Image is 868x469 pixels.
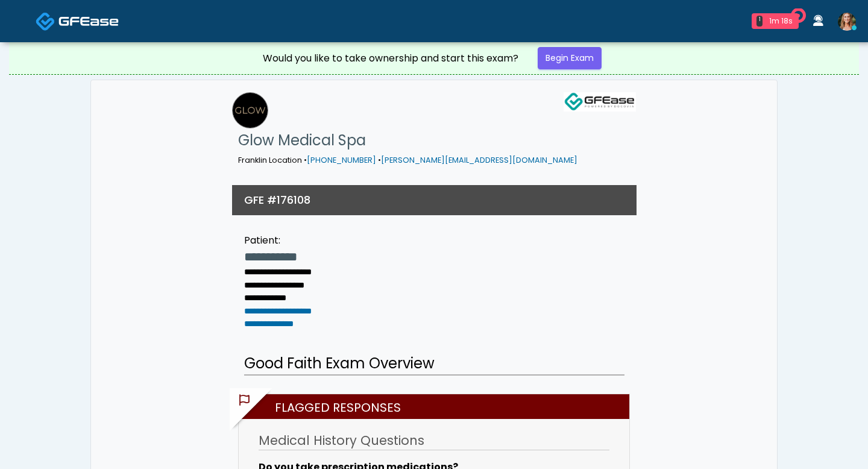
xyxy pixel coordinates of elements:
[36,11,55,31] img: Docovia
[244,233,312,248] div: Patient:
[245,394,629,419] h2: Flagged Responses
[767,16,794,27] div: 1m 18s
[304,155,307,165] span: •
[744,8,806,34] a: 1 1m 18s
[58,15,119,27] img: Docovia
[244,192,310,207] h3: GFE #176108
[564,92,636,112] img: GFEase Logo
[244,353,624,376] h2: Good Faith Exam Overview
[381,155,577,165] a: [PERSON_NAME][EMAIL_ADDRESS][DOMAIN_NAME]
[838,13,856,31] img: Amy Gaines
[263,51,518,66] div: Would you like to take ownership and start this exam?
[238,155,577,165] small: Franklin Location
[36,1,119,40] a: Docovia
[232,92,268,128] img: Glow Medical Spa
[538,47,602,69] a: Begin Exam
[238,128,577,153] h1: Glow Medical Spa
[259,432,609,450] h3: Medical History Questions
[378,155,381,165] span: •
[307,155,376,165] a: [PHONE_NUMBER]
[756,16,763,27] div: 1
